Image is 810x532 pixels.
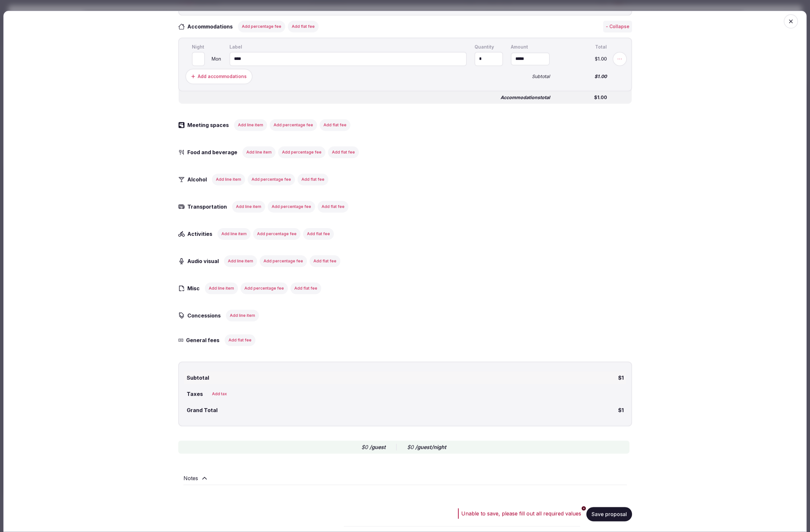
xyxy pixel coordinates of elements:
[415,444,446,450] span: /guest/night
[253,228,300,239] button: Add percentage fee
[298,173,328,185] button: Add flat fee
[586,507,632,521] button: Save proposal
[185,121,235,129] h3: Meeting spaces
[206,56,222,61] div: Mon
[185,22,239,30] h3: Accommodations
[183,474,198,482] h2: Notes
[184,406,217,414] span: Grand Total
[618,374,626,381] span: $1
[185,257,225,265] h3: Audio visual
[268,201,315,212] button: Add percentage fee
[185,311,227,319] h3: Concessions
[212,173,245,185] button: Add line item
[510,43,551,50] div: Amount
[361,443,386,451] div: $0
[310,255,340,267] button: Add flat fee
[242,146,276,158] button: Add line item
[260,255,307,267] button: Add percentage fee
[205,282,238,294] button: Add line item
[558,74,607,78] span: $1.00
[320,119,350,131] button: Add flat fee
[228,43,468,50] div: Label
[185,68,252,84] button: Add accommodations
[238,20,285,32] button: Add percentage fee
[191,43,223,50] div: Night
[328,146,359,158] button: Add flat fee
[270,119,317,131] button: Add percentage fee
[185,202,233,210] h3: Transportation
[184,374,209,381] span: Subtotal
[185,175,213,183] h3: Alcohol
[241,282,288,294] button: Add percentage fee
[318,201,348,212] button: Add flat fee
[184,390,203,398] h3: Taxes
[558,56,607,61] span: $1.00
[183,336,225,344] h3: General fees
[248,173,295,185] button: Add percentage fee
[288,20,319,32] button: Add flat fee
[185,284,206,292] h3: Misc
[603,20,632,32] button: - Collapse
[225,334,255,346] button: Add flat fee
[234,119,267,131] button: Add line item
[185,148,244,156] h3: Food and beverage
[407,443,446,451] div: $0
[303,228,334,239] button: Add flat fee
[461,509,581,517] div: Unable to save, please fill out all required values
[618,406,626,414] span: $1
[208,388,231,399] button: Add tax
[198,73,247,79] div: Add accommodations
[558,95,607,99] span: $1.00
[217,228,251,239] button: Add line item
[232,201,265,212] button: Add line item
[278,146,325,158] button: Add percentage fee
[556,43,608,50] div: Total
[226,309,259,321] button: Add line item
[224,255,257,267] button: Add line item
[473,43,504,50] div: Quantity
[500,95,550,99] span: Accommodations total
[290,282,321,294] button: Add flat fee
[370,444,386,450] span: /guest
[510,73,551,80] div: Subtotal
[185,230,219,237] h3: Activities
